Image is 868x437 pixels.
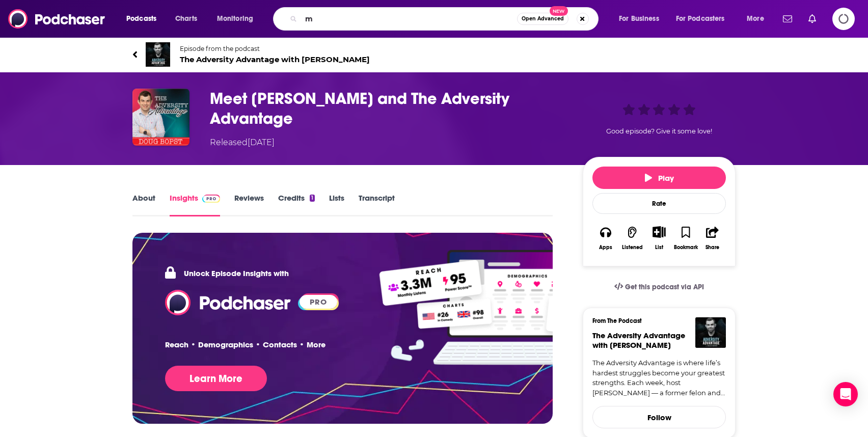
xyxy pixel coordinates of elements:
[132,193,155,216] a: About
[592,406,726,428] button: Follow
[606,127,712,135] span: Good episode? Give it some love!
[169,11,203,27] a: Charts
[278,193,315,216] a: Credits1
[648,226,669,237] button: Show More Button
[180,54,370,64] span: The Adversity Advantage with [PERSON_NAME]
[165,265,289,281] p: Unlock Episode Insights with
[706,244,719,251] div: Share
[833,382,858,406] div: Open Intercom Messenger
[301,11,517,27] input: Search podcasts, credits, & more...
[606,275,712,299] a: Get this podcast via API
[804,10,820,28] a: Show notifications dropdown
[310,195,315,202] div: 1
[592,220,619,257] button: Apps
[8,9,106,29] img: Podchaser - Follow, Share and Rate Podcasts
[669,11,740,27] button: open menu
[165,340,325,349] p: Reach • Demographics • Contacts • More
[300,295,338,309] span: PRO
[180,45,370,52] span: Episode from the podcast
[119,11,170,27] button: open menu
[210,11,266,27] button: open menu
[359,193,395,216] a: Transcript
[779,10,796,28] a: Show notifications dropdown
[550,6,568,16] span: New
[622,244,643,251] div: Listened
[592,317,718,324] h3: From The Podcast
[832,8,855,30] span: Logging in
[165,297,291,307] a: Podchaser - Follow, Share and Rate Podcasts
[619,12,659,26] span: For Business
[234,193,264,216] a: Reviews
[165,290,337,315] a: Podchaser Logo PRO
[619,220,645,257] button: Listened
[517,13,568,25] button: Open AdvancedNew
[592,358,726,398] a: The Adversity Advantage is where life’s hardest struggles become your greatest strengths. Each we...
[612,11,672,27] button: open menu
[165,366,267,391] button: Learn More
[672,220,699,257] button: Bookmark
[674,244,698,251] div: Bookmark
[202,195,220,203] img: Podchaser Pro
[645,173,674,183] span: Play
[592,331,685,350] span: The Adversity Advantage with [PERSON_NAME]
[372,249,654,366] img: Pro Features
[175,12,197,26] span: Charts
[599,244,612,251] div: Apps
[217,12,253,26] span: Monitoring
[592,193,726,214] div: Rate
[132,89,189,146] img: Meet Doug Bopst and The Adversity Advantage
[210,89,566,128] h3: Meet Doug Bopst and The Adversity Advantage
[646,220,672,257] div: Show More ButtonList
[210,136,275,149] div: Released [DATE]
[283,7,608,31] div: Search podcasts, credits, & more...
[165,290,291,315] img: Podchaser - Follow, Share and Rate Podcasts
[592,331,685,350] a: The Adversity Advantage with Doug Bopst
[132,42,736,67] a: The Adversity Advantage with Doug BopstEpisode from the podcastThe Adversity Advantage with [PERS...
[747,12,764,26] span: More
[699,220,726,257] button: Share
[126,12,156,26] span: Podcasts
[170,193,220,216] a: InsightsPodchaser Pro
[329,193,344,216] a: Lists
[740,11,777,27] button: open menu
[695,317,726,348] img: The Adversity Advantage with Doug Bopst
[146,42,170,67] img: The Adversity Advantage with Doug Bopst
[592,167,726,189] button: Play
[625,283,704,291] span: Get this podcast via API
[522,16,564,21] span: Open Advanced
[655,244,663,251] div: List
[676,12,725,26] span: For Podcasters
